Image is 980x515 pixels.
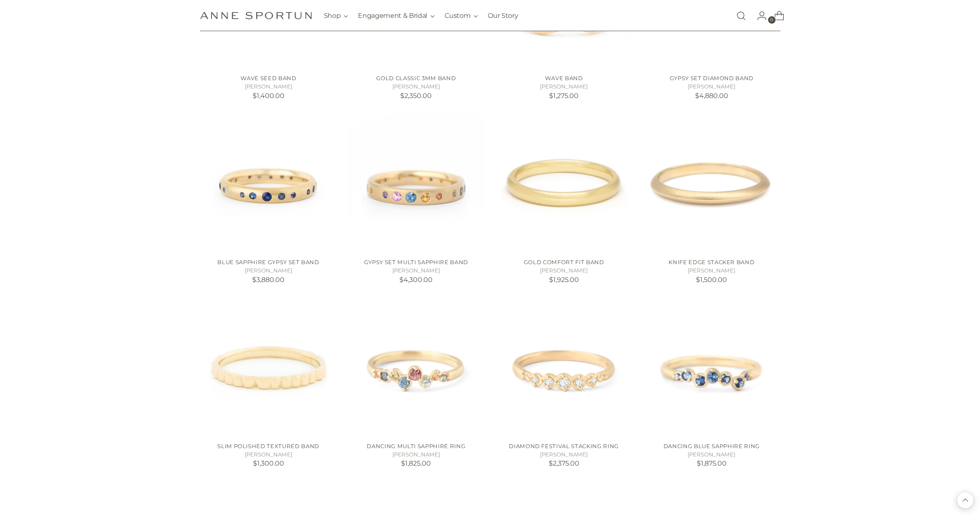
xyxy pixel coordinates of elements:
a: Wave Seed Band [241,75,297,81]
span: $1,925.00 [549,276,579,284]
a: Knife Edge Stacker Band [669,259,754,265]
h5: [PERSON_NAME] [199,451,337,459]
span: $1,275.00 [549,92,579,100]
a: Dancing Multi Sapphire Ring [348,298,485,436]
img: Blue Sapphire Gypsy Set Band - Anne Sportun Fine Jewellery [199,114,337,252]
a: Gypsy Set Multi Sapphire Band [348,114,485,252]
h5: [PERSON_NAME] [348,267,485,275]
span: 0 [768,16,776,24]
h5: [PERSON_NAME] [348,83,485,91]
a: Go to the account page [750,7,767,24]
img: Diamond Festival Stacking Ring - Anne Sportun Fine Jewellery [495,298,632,436]
span: $1,875.00 [697,459,727,467]
a: Dancing Multi Sapphire Ring [367,443,465,449]
span: $2,375.00 [549,459,579,467]
a: Gypsy Set Diamond Band [670,75,754,81]
span: $4,880.00 [695,92,728,100]
a: Blue Sapphire Gypsy Set Band [199,114,337,252]
a: Gypsy Set Multi Sapphire Band [364,259,468,265]
h5: [PERSON_NAME] [199,83,337,91]
a: Knife Edge Stacker Band [643,114,780,252]
a: Dancing Blue Sapphire Ring [643,298,780,436]
span: $3,880.00 [252,276,285,284]
img: Multi-Colour Gypsy Set Sapphire Band - Anne Sportun Fine Jewellery [348,114,485,252]
h5: [PERSON_NAME] [643,267,780,275]
img: Multi Blue Sapphire Festival Ring - Anne Sportun Fine Jewellery [643,298,780,436]
a: Wave Band [545,75,583,81]
h5: [PERSON_NAME] [495,451,632,459]
a: Diamond Festival Stacking Ring [495,298,632,436]
h5: [PERSON_NAME] [643,83,780,91]
h5: [PERSON_NAME] [348,451,485,459]
a: Anne Sportun Fine Jewellery [200,12,312,20]
a: Blue Sapphire Gypsy Set Band [217,259,319,265]
span: $1,825.00 [401,459,431,467]
h5: [PERSON_NAME] [495,83,632,91]
button: Shop [324,7,348,25]
h5: [PERSON_NAME] [495,267,632,275]
span: $1,300.00 [253,459,284,467]
span: $2,350.00 [400,92,432,100]
span: $1,500.00 [696,276,727,284]
button: Custom [445,7,478,25]
a: Our Story [488,7,518,25]
span: $1,400.00 [253,92,285,100]
a: Slim Polished Textured Band [199,298,337,436]
button: Back to top [957,492,973,508]
a: Gold Comfort Fit Band [524,259,604,265]
a: Open cart modal [768,7,784,24]
h5: [PERSON_NAME] [643,451,780,459]
img: Multi-Coloured Sapphire Festival Ring - Anne Sportun Fine Jewellery [348,298,485,436]
a: Diamond Festival Stacking Ring [509,443,619,449]
button: Engagement & Bridal [358,7,435,25]
a: Gold Classic 3mm Band [376,75,456,81]
a: Dancing Blue Sapphire Ring [664,443,760,449]
a: Slim Polished Textured Band [217,443,319,449]
span: $4,300.00 [399,276,433,284]
a: Open search modal [733,7,749,24]
h5: [PERSON_NAME] [199,267,337,275]
a: Gold Comfort Fit Band [495,114,632,252]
